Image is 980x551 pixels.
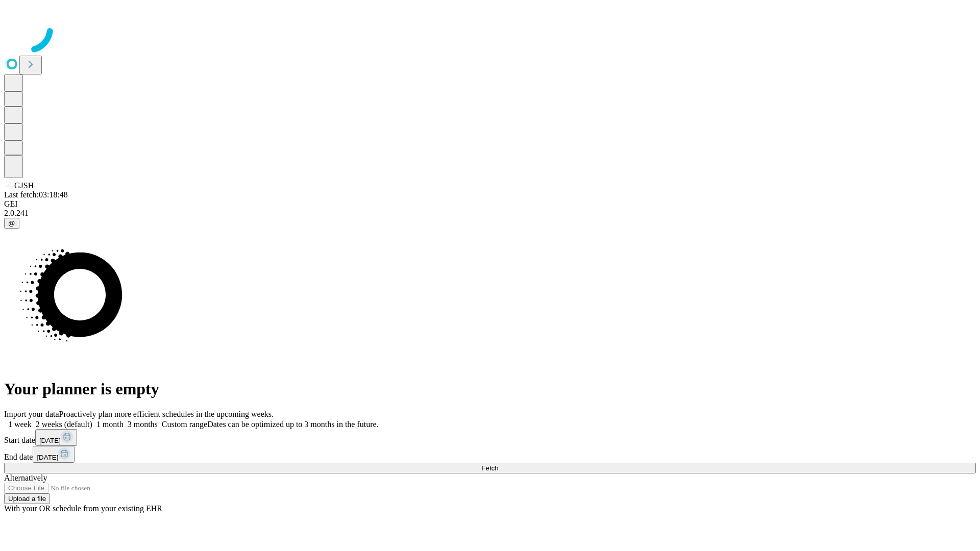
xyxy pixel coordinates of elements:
[4,380,976,398] h1: Your planner is empty
[14,181,34,190] span: GJSH
[37,454,58,461] span: [DATE]
[4,493,50,504] button: Upload a file
[59,410,274,418] span: Proactively plan more efficient schedules in the upcoming weeks.
[8,420,32,429] span: 1 week
[35,429,77,446] button: [DATE]
[4,218,19,229] button: @
[207,420,378,429] span: Dates can be optimized up to 3 months in the future.
[4,209,976,218] div: 2.0.241
[4,190,68,199] span: Last fetch: 03:18:48
[162,420,207,429] span: Custom range
[4,473,47,482] span: Alternatively
[4,429,976,446] div: Start date
[128,420,158,429] span: 3 months
[4,504,162,513] span: With your OR schedule from your existing EHR
[36,420,92,429] span: 2 weeks (default)
[8,219,15,227] span: @
[481,464,498,472] span: Fetch
[96,420,124,429] span: 1 month
[39,437,61,444] span: [DATE]
[4,463,976,473] button: Fetch
[33,446,75,463] button: [DATE]
[4,446,976,463] div: End date
[4,410,59,418] span: Import your data
[4,199,976,209] div: GEI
